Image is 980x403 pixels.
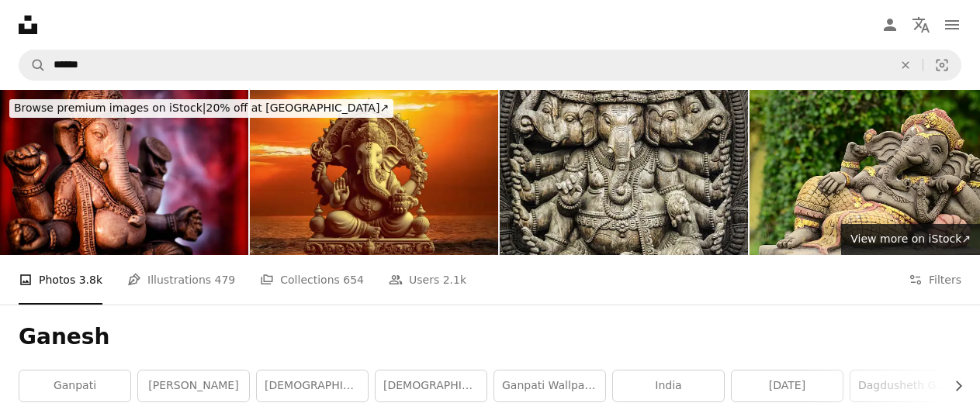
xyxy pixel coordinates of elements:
[19,50,46,80] button: Search Unsplash
[19,370,130,401] a: ganpati
[906,9,937,40] button: Language
[19,15,37,34] a: Home — Unsplash
[14,102,389,114] span: 20% off at [GEOGRAPHIC_DATA] ↗
[250,90,498,255] img: Lord Ganesh s Divine Presence on Ganesh Chaturthi
[888,50,923,80] button: Clear
[19,50,961,81] form: Find visuals sitewide
[260,255,364,305] a: Collections 654
[19,323,961,351] h1: Ganesh
[257,370,368,401] a: [DEMOGRAPHIC_DATA]
[923,50,961,80] button: Visual search
[389,255,466,305] a: Users 2.1k
[874,9,906,40] a: Log in / Sign up
[500,90,748,255] img: Lord Ganesha
[376,370,487,401] a: [DEMOGRAPHIC_DATA]
[14,102,206,114] span: Browse premium images on iStock |
[909,255,961,305] button: Filters
[127,255,235,305] a: Illustrations 479
[850,232,971,245] span: View more on iStock ↗
[613,370,724,401] a: india
[138,370,249,401] a: [PERSON_NAME]
[944,370,961,401] button: scroll list to the right
[937,9,968,40] button: Menu
[443,271,466,288] span: 2.1k
[343,271,364,288] span: 654
[215,271,236,288] span: 479
[732,370,843,401] a: [DATE]
[494,370,605,401] a: ganpati wallpaper
[850,370,961,401] a: dagdusheth ganpati
[841,224,980,255] a: View more on iStock↗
